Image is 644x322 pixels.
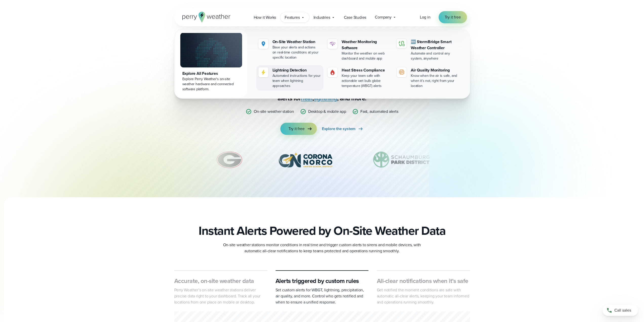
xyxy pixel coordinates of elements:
a: Explore All Features Explore Perry Weather's on-site weather hardware and connected software plat... [175,30,247,98]
a: Case Studies [340,12,371,23]
span: Features [285,14,300,21]
p: Fast, automated alerts [360,109,398,115]
div: Air Quality Monitoring [411,67,460,73]
div: 8 of 12 [366,147,438,172]
div: Explore Perry Weather's on-site weather hardware and connected software platform. [182,77,240,92]
div: 🆕 StormBridge Smart Weather Controller [411,39,460,51]
a: Weather Monitoring Software Monitor the weather on web dashboard and mobile app [325,37,393,63]
a: 🆕 StormBridge Smart Weather Controller Automate and control any system, anywhere [395,37,462,63]
span: Call sales [614,307,631,313]
a: Try it free [439,11,467,23]
span: How it Works [254,14,276,21]
img: stormbridge-icon-V6.svg [399,41,405,46]
span: Case Studies [344,14,366,21]
div: 7 of 12 [269,147,341,172]
div: Monitor the weather on web dashboard and mobile app [342,51,391,61]
div: slideshow [200,147,445,175]
span: Company [375,14,392,20]
img: University-of-Georgia.svg [214,147,245,172]
img: Corona-Norco-Unified-School-District.svg [269,147,341,172]
img: lightning-icon.svg [260,69,266,75]
img: aqi-icon.svg [399,69,405,75]
a: Call sales [602,305,638,316]
p: Set custom alerts for WBGT, lightning, precipitation, air quality, and more. Control who gets not... [276,287,369,305]
img: Schaumburg-Park-District-1.svg [366,147,438,172]
a: Try it free [280,123,317,135]
img: Gas.svg [329,69,336,75]
span: Industries [314,14,330,21]
div: Automated instructions for your team when lightning approaches [272,73,321,88]
a: Lightning Detection Automated instructions for your team when lightning approaches [256,65,323,91]
p: Desktop & mobile app [308,109,346,115]
a: Air Quality Monitoring Know when the air is safe, and when it's not, right from your location [395,65,462,91]
h3: All-clear notifications when it’s safe [377,277,470,285]
p: On-site weather station [254,109,294,115]
img: Location.svg [260,41,266,47]
span: Explore the system [322,126,356,132]
div: 6 of 12 [214,147,245,172]
div: Automate and control any system, anywhere [411,51,460,61]
a: On-Site Weather Station Base your alerts and actions on real-time conditions at your specific loc... [256,37,323,62]
div: Know when the air is safe, and when it's not, right from your location [411,73,460,88]
p: Get notified the moment conditions are safe with automatic all-clear alerts, keeping your team in... [377,287,470,305]
div: Weather Monitoring Software [342,39,391,51]
h3: Accurate, on-site weather data [174,277,267,285]
a: How it Works [249,12,281,23]
span: Try it free [445,14,461,20]
div: Keep your team safe with actionable wet bulb globe temperature (WBGT) alerts [342,73,391,88]
h3: Alerts triggered by custom rules [276,277,369,285]
span: Try it free [288,126,305,132]
div: On-Site Weather Station [272,39,321,45]
a: Explore the system [322,123,364,135]
p: Stop relying on weather apps you can’t trust — Perry Weather delivers certainty with , accurate f... [221,78,423,102]
h2: Instant Alerts Powered by On-Site Weather Data [199,224,445,238]
div: Explore All Features [182,70,240,77]
img: software-icon.svg [329,41,336,47]
div: Heat Stress Compliance [342,67,391,73]
p: On-site weather stations monitor conditions in real time and trigger custom alerts to sirens and ... [221,242,423,254]
p: Perry Weather’s on-site weather stations deliver precise data right to your dashboard. Track all ... [174,287,267,305]
div: Base your alerts and actions on real-time conditions at your specific location [272,45,321,60]
a: Log in [420,14,431,20]
div: Lightning Detection [272,67,321,73]
a: Heat Stress Compliance Keep your team safe with actionable wet bulb globe temperature (WBGT) alerts [325,65,393,91]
